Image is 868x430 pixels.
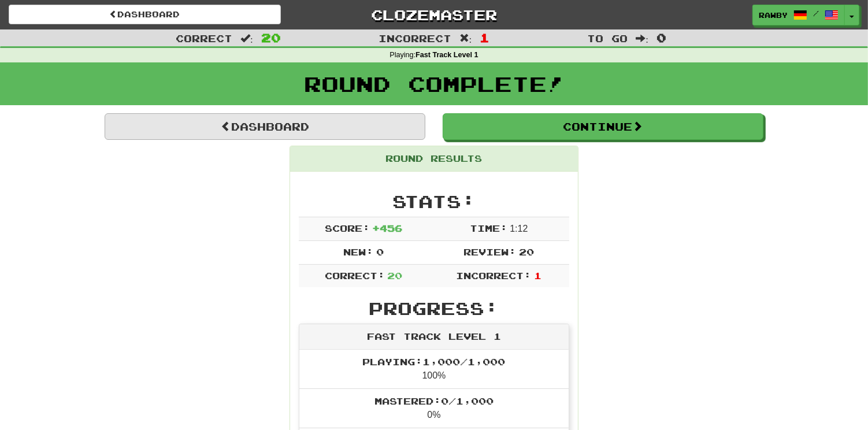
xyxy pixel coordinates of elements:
li: 0% [299,388,569,428]
span: : [636,34,648,43]
span: rawby [759,10,788,20]
span: Incorrect [379,32,451,44]
div: Fast Track Level 1 [299,324,569,350]
span: + 456 [372,223,402,233]
span: / [813,9,819,17]
h2: Stats: [299,192,569,211]
span: : [240,34,253,43]
span: 0 [376,246,384,257]
span: Playing: 1,000 / 1,000 [363,356,506,367]
span: To go [587,32,628,44]
span: Incorrect: [456,270,531,281]
h1: Round Complete! [4,72,864,95]
span: 1 : 12 [510,224,528,233]
span: 1 [534,270,541,281]
span: Review: [463,246,516,257]
strong: Fast Track Level 1 [416,51,478,59]
span: Mastered: 0 / 1,000 [374,395,494,406]
a: Dashboard [105,113,425,140]
li: 100% [299,350,569,389]
a: rawby / [752,5,845,25]
button: Continue [443,113,763,140]
a: Clozemaster [298,5,570,25]
h2: Progress: [299,299,569,318]
span: Correct [176,32,232,44]
a: Dashboard [9,5,281,24]
span: 1 [480,31,489,45]
span: Time: [470,223,507,233]
div: Round Results [290,146,578,172]
span: 20 [519,246,534,257]
span: Score: [325,223,370,233]
span: Correct: [325,270,385,281]
span: New: [343,246,373,257]
span: 20 [387,270,402,281]
span: : [459,34,472,43]
span: 20 [261,31,281,45]
span: 0 [656,31,666,45]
